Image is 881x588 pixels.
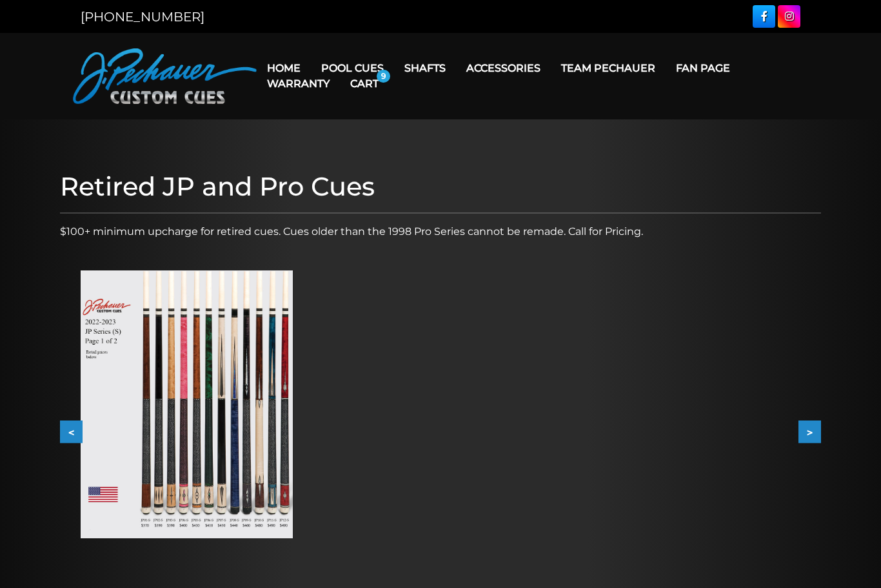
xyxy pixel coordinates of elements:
a: Pool Cues [311,52,394,85]
a: Warranty [257,67,340,100]
button: > [798,421,821,443]
a: Fan Page [666,52,740,85]
a: Team Pechauer [551,52,666,85]
div: Carousel Navigation [60,421,821,443]
a: Cart [340,67,389,100]
a: Accessories [456,52,551,85]
h1: Retired JP and Pro Cues [60,171,821,202]
button: < [60,421,83,443]
p: $100+ minimum upcharge for retired cues. Cues older than the 1998 Pro Series cannot be remade. Ca... [60,224,821,239]
a: Home [257,52,311,85]
a: Shafts [394,52,456,85]
img: Pechauer Custom Cues [73,48,257,104]
a: [PHONE_NUMBER] [81,9,204,25]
